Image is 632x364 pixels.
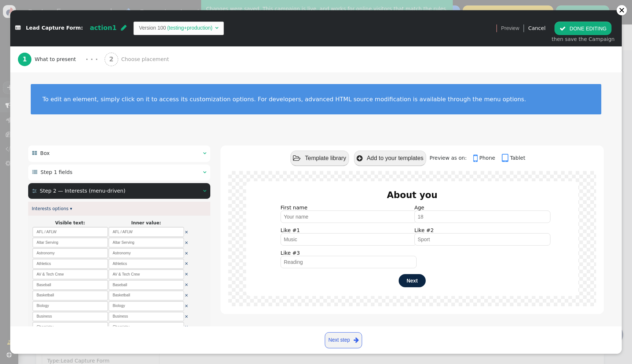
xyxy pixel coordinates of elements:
span: "button" [73,59,94,64]
span: action1 [90,24,117,31]
span: default [165,65,183,71]
span:  [32,170,37,175]
span: color: #0b2644; [18,111,57,117]
th: Visible text: [33,220,108,226]
span: padding-bottom: 10px; [18,85,73,90]
a: × [185,314,188,319]
span:  [473,153,479,163]
span: class [97,59,110,64]
span: " [89,65,91,71]
label: First name [281,205,410,223]
button: Next [399,274,426,287]
a: Cancel [528,25,545,31]
a: Preview [501,22,519,35]
span: Box [40,150,50,156]
span: ' [18,39,20,44]
a: 2 Choose placement [105,46,185,72]
span:  [121,24,127,31]
span: > [44,39,46,44]
span: ) [20,125,23,130]
span: ( [184,65,186,71]
span: "text-align:center;margin-top:16px;display:flex;ga [62,52,194,57]
a: 1 What to present · · · [18,46,105,72]
input: Age [414,211,550,223]
label: Like #3 [281,250,410,268]
span: } [23,39,25,44]
span: div [36,39,44,44]
td: (testing+production) [166,24,214,32]
span: Preview [501,24,519,32]
a: Next step [325,332,362,348]
span: data-style [60,65,86,71]
a: × [185,272,188,277]
span:  [203,151,206,156]
span: Step 1 fields [41,169,72,175]
span: " [26,125,28,130]
span: margin-right: auto; [18,19,68,24]
a: × [185,230,188,235]
span: < [33,52,36,57]
span: < [39,59,41,64]
a: × [185,261,188,266]
b: 2 [109,56,114,63]
span: > [28,125,31,130]
span: max-width: 820px; [18,6,62,11]
span: padding-top: 10px; [18,72,65,77]
span:  [215,25,218,30]
span: args->back_btn_style:html: [97,65,165,71]
span: margin-top: 0; [18,13,54,18]
input: First name [281,211,417,223]
a: × [185,240,188,245]
span: = [70,59,73,64]
span:  [32,188,37,193]
span:  [203,188,206,193]
div: · · · [86,54,98,64]
a: × [185,282,188,287]
span:  [203,170,206,175]
font: Next [407,278,418,284]
td: Version 100 [139,24,166,32]
span: padding-left: 22px; [18,92,68,97]
span: Step 2 — Interests (menu‑driven) [40,188,125,194]
span: font-weight: 700; [18,118,62,123]
span:  [15,26,20,31]
font: About you [387,190,437,200]
th: Inner value: [109,220,184,226]
span: p:10px;justify-content:center;" [194,52,276,57]
b: 1 [23,56,27,63]
span: type [60,59,70,64]
span: background: #eee; [18,105,62,110]
span: ${ [91,65,97,71]
span: border-radius: 999px; [18,98,73,103]
a: × [185,251,188,256]
span: Preview as on: [429,155,471,161]
span:  [354,335,359,345]
span:  [293,155,301,162]
span: = [110,59,112,64]
span: = [60,52,62,57]
a: Phone [473,155,500,161]
label: Like #1 [281,227,410,246]
label: Age [414,205,544,223]
label: Like #2 [414,227,544,246]
span: > [276,52,278,57]
input: Like #1 [281,233,417,246]
span: = [86,65,89,71]
span: What to present [35,56,79,63]
button: Add to your templates [354,151,426,166]
span:  [32,151,37,156]
div: To edit an element, simply click on it to access its customization options. For developers, advan... [42,96,590,103]
div: then save the Campaign [552,35,614,43]
span: ' [18,125,20,130]
span: margin-left: auto; [18,33,65,38]
span: button [41,59,57,64]
span: style [46,52,60,57]
span:  [357,155,362,162]
span: "js-back $flat_btn" [112,59,162,64]
span:  [560,26,566,31]
span: margin-bottom: 0; [18,26,62,31]
a: × [185,303,188,308]
span: Lead Capture Form: [26,25,83,31]
span: Choose placement [121,56,172,63]
span: div [36,52,44,57]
